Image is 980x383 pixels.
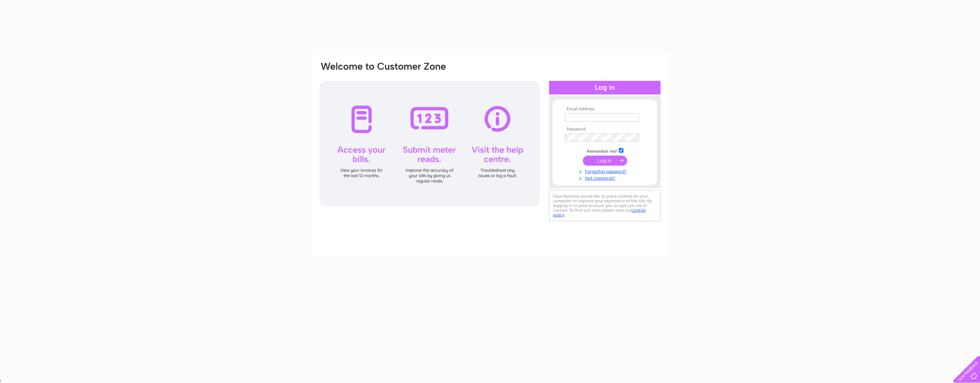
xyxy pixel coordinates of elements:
a: Not registered? [565,174,646,181]
a: cookies policy [553,208,646,217]
div: Clear Business would like to place cookies on your computer to improve your experience of the sit... [549,190,661,221]
th: Password: [563,127,646,132]
td: Remember me? [563,147,646,154]
th: Email Address: [563,107,646,112]
a: Forgotten password? [565,167,646,174]
input: Submit [583,156,627,166]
